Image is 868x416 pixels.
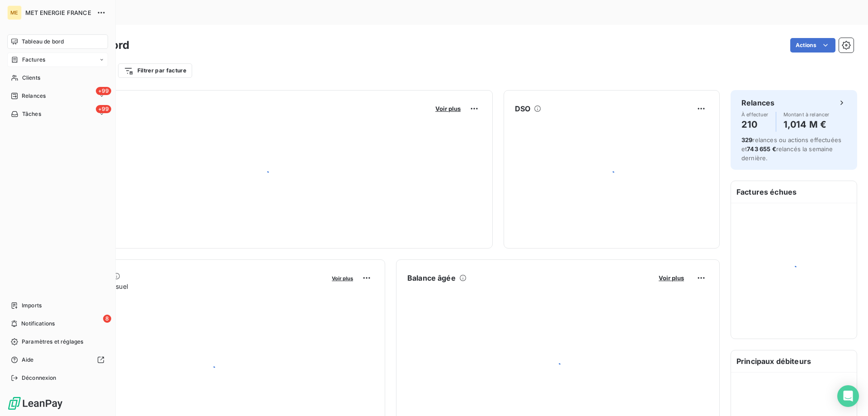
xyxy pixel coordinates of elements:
[7,353,108,367] a: Aide
[656,274,687,282] button: Voir plus
[433,105,463,113] button: Voir plus
[783,117,830,132] h4: 1,014 M €
[22,56,45,64] span: Factures
[790,38,835,53] button: Actions
[747,145,776,153] span: 743 655 €
[7,396,63,411] img: Logo LeanPay
[22,374,57,382] span: Déconnexion
[21,320,55,328] span: Notifications
[22,74,40,82] span: Clients
[96,105,111,113] span: +99
[741,136,752,143] span: 329
[51,282,325,291] span: Chiffre d'affaires mensuel
[731,350,857,372] h6: Principaux débiteurs
[22,301,42,310] span: Imports
[22,338,83,346] span: Paramètres et réglages
[103,315,111,323] span: 8
[731,181,857,203] h6: Factures échues
[515,103,530,114] h6: DSO
[22,110,41,118] span: Tâches
[435,105,461,112] span: Voir plus
[332,275,353,282] span: Voir plus
[22,356,34,364] span: Aide
[741,117,769,132] h4: 210
[329,274,356,282] button: Voir plus
[407,273,456,283] h6: Balance âgée
[659,274,684,282] span: Voir plus
[96,87,111,95] span: +99
[741,112,769,117] span: À effectuer
[741,136,841,162] span: relances ou actions effectuées et relancés la semaine dernière.
[118,63,192,78] button: Filtrer par facture
[741,97,774,108] h6: Relances
[22,92,46,100] span: Relances
[783,112,830,117] span: Montant à relancer
[22,38,64,46] span: Tableau de bord
[837,385,859,407] div: Open Intercom Messenger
